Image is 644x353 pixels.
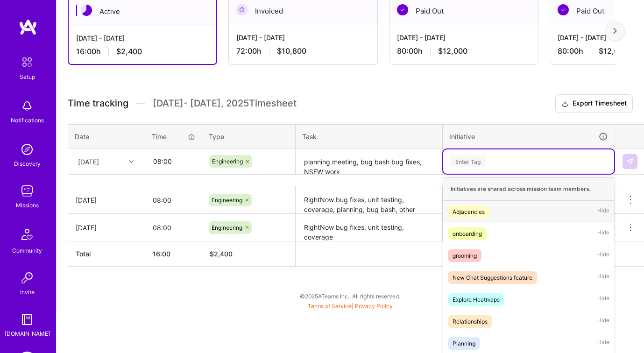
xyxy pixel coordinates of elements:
[597,337,609,350] span: Hide
[599,46,628,56] span: $12,000
[18,268,36,287] img: Invite
[597,227,609,240] span: Hide
[297,149,441,174] textarea: planning meeting, bug bash bug fixes, NSFW work
[397,33,531,42] div: [DATE] - [DATE]
[453,273,532,282] div: New Chat Suggestions feature
[153,98,297,109] span: [DATE] - [DATE] , 2025 Timesheet
[236,33,370,42] div: [DATE] - [DATE]
[18,97,36,115] img: bell
[561,99,569,109] i: icon Download
[597,205,609,218] span: Hide
[5,329,50,339] div: [DOMAIN_NAME]
[308,303,352,310] a: Terms of Service
[597,249,609,262] span: Hide
[68,241,145,267] th: Total
[145,241,202,267] th: 16:00
[453,229,482,239] div: onboarding
[56,284,644,308] div: © 2025 ATeams Inc., All rights reserved.
[453,295,500,304] div: Explore Heatmaps
[558,4,569,15] img: Paid Out
[597,293,609,306] span: Hide
[453,251,477,261] div: grooming
[18,310,36,329] img: guide book
[11,115,44,125] div: Notifications
[297,215,441,240] textarea: RightNow bug fixes, unit testing, coverage
[145,188,202,212] input: HH:MM
[145,215,202,240] input: HH:MM
[449,131,608,142] div: Initiative
[17,52,37,72] img: setup
[212,224,242,231] span: Engineering
[626,158,634,165] img: Submit
[277,46,306,56] span: $10,800
[210,250,233,258] span: $ 2,400
[16,200,39,210] div: Missions
[81,5,92,16] img: Active
[236,4,248,15] img: Invoiced
[555,94,633,113] button: Export Timesheet
[129,159,134,164] i: icon Chevron
[597,271,609,284] span: Hide
[453,317,488,326] div: Relationships
[78,156,99,166] div: [DATE]
[116,47,142,56] span: $2,400
[16,223,38,246] img: Community
[296,124,443,148] th: Task
[76,33,209,43] div: [DATE] - [DATE]
[152,132,195,141] div: Time
[451,154,485,169] div: Enter Tag
[146,149,201,174] input: HH:MM
[453,207,485,217] div: Adjacencies
[76,47,209,56] div: 16:00 h
[212,158,243,165] span: Engineering
[12,246,42,255] div: Community
[308,303,393,310] span: |
[443,177,614,201] div: Initiatives are shared across mission team members.
[76,223,137,233] div: [DATE]
[68,98,128,109] span: Time tracking
[202,124,296,148] th: Type
[438,46,467,56] span: $12,000
[397,46,531,56] div: 80:00 h
[18,140,36,159] img: discovery
[68,124,145,148] th: Date
[355,303,393,310] a: Privacy Policy
[236,46,370,56] div: 72:00 h
[20,287,35,297] div: Invite
[453,339,475,348] div: Planning
[597,315,609,328] span: Hide
[18,182,36,200] img: teamwork
[613,28,617,34] img: right
[76,195,137,205] div: [DATE]
[14,159,41,169] div: Discovery
[212,197,242,204] span: Engineering
[20,72,35,82] div: Setup
[297,187,441,213] textarea: RightNow bug fixes, unit testing, coverage, planning, bug bash, other meetings
[397,4,408,15] img: Paid Out
[19,19,37,35] img: logo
